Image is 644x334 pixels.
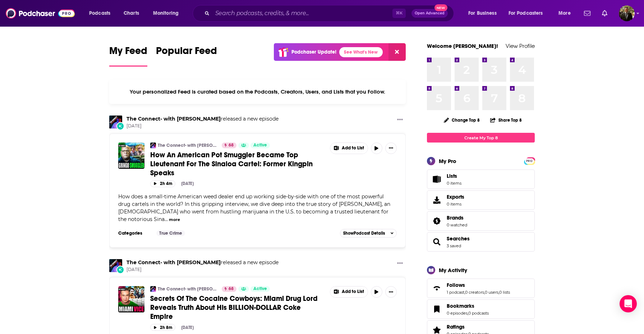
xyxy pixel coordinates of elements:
[447,222,467,227] a: 0 watched
[490,113,522,127] button: Share Top 8
[525,158,534,163] a: PRO
[429,195,444,205] span: Exports
[181,181,194,186] div: [DATE]
[109,45,147,61] span: My Feed
[126,116,221,122] a: The Connect- with Johnny Mitchell
[253,285,267,293] span: Active
[619,5,635,21] img: User Profile
[222,143,236,148] a: 68
[427,190,535,210] a: Exports
[427,279,535,298] span: Follows
[619,5,635,21] button: Show profile menu
[126,259,221,266] a: The Connect- with Johnny Mitchell
[447,303,474,309] span: Bookmarks
[385,286,397,298] button: Show More Button
[229,142,234,149] span: 68
[484,290,485,295] span: ,
[150,286,156,292] img: The Connect- with Johnny Mitchell
[447,181,461,186] span: 0 items
[169,217,180,223] button: more
[427,42,498,49] a: Welcome [PERSON_NAME]!
[330,143,368,154] button: Show More Button
[415,12,445,15] span: Open Advanced
[330,286,368,297] button: Show More Button
[150,180,175,187] button: 2h 4m
[165,216,168,222] span: ...
[447,235,470,242] span: Searches
[447,173,457,179] span: Lists
[118,193,390,222] span: How does a small-time American weed dealer end up working side-by-side with one of the most power...
[553,8,580,19] button: open menu
[447,194,464,200] span: Exports
[118,286,144,312] img: Secrets Of The Cocaine Cowboys: Miami Drug Lord Reveals Truth About His BILLION-DOLLAR Coke Empire
[620,295,637,312] div: Open Intercom Messenger
[558,8,571,18] span: More
[126,116,279,122] h3: released a new episode
[525,158,534,164] span: PRO
[440,116,484,125] button: Change Top 8
[427,232,535,252] span: Searches
[109,116,122,128] img: The Connect- with Johnny Mitchell
[342,289,364,294] span: Add to List
[581,7,593,19] a: Show notifications dropdown
[447,173,461,179] span: Lists
[116,122,124,130] div: New Episode
[339,47,383,57] a: See What's New
[447,215,464,221] span: Brands
[447,303,489,309] a: Bookmarks
[253,142,267,149] span: Active
[118,143,144,169] img: How An American Pot Smuggler Became Top Lieutenant For The Sinaloa Cartel: Former Kingpin Speaks
[84,8,120,19] button: open menu
[340,229,397,238] button: ShowPodcast Details
[485,290,498,295] a: 0 users
[447,202,464,207] span: 0 items
[392,9,406,18] span: ⌘ K
[291,49,336,55] p: Podchaser Update!
[156,45,217,61] span: Popular Feed
[427,170,535,189] a: Lists
[439,158,456,164] div: My Pro
[447,311,468,316] a: 0 episodes
[150,324,175,331] button: 2h 8m
[599,7,610,19] a: Show notifications dropdown
[229,285,234,293] span: 68
[509,8,543,18] span: For Podcasters
[156,230,185,236] a: True Crime
[343,231,385,236] span: Show Podcast Details
[385,143,397,154] button: Show More Button
[109,45,147,67] a: My Feed
[429,304,444,314] a: Bookmarks
[124,8,139,18] span: Charts
[463,8,506,19] button: open menu
[150,294,325,321] a: Secrets Of The Cocaine Cowboys: Miami Drug Lord Reveals Truth About His BILLION-DOLLAR Coke Empire
[181,325,194,330] div: [DATE]
[447,282,465,288] span: Follows
[222,286,236,292] a: 68
[89,8,110,18] span: Podcasts
[499,290,510,295] a: 0 lists
[427,299,535,319] span: Bookmarks
[158,286,217,292] a: The Connect- with [PERSON_NAME]
[465,290,484,295] a: 0 creators
[498,290,499,295] span: ,
[153,8,179,18] span: Monitoring
[429,283,444,293] a: Follows
[6,6,75,20] img: Podchaser - Follow, Share and Rate Podcasts
[116,266,124,274] div: New Episode
[464,290,465,295] span: ,
[250,286,270,292] a: Active
[427,211,535,231] span: Brands
[150,143,156,148] a: The Connect- with Johnny Mitchell
[126,123,279,129] span: [DATE]
[619,5,635,21] span: Logged in as david40333
[468,8,497,18] span: For Business
[506,42,535,49] a: View Profile
[427,133,535,143] a: Create My Top 8
[429,237,444,247] a: Searches
[158,143,217,148] a: The Connect- with [PERSON_NAME]
[411,9,448,18] button: Open AdvancedNew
